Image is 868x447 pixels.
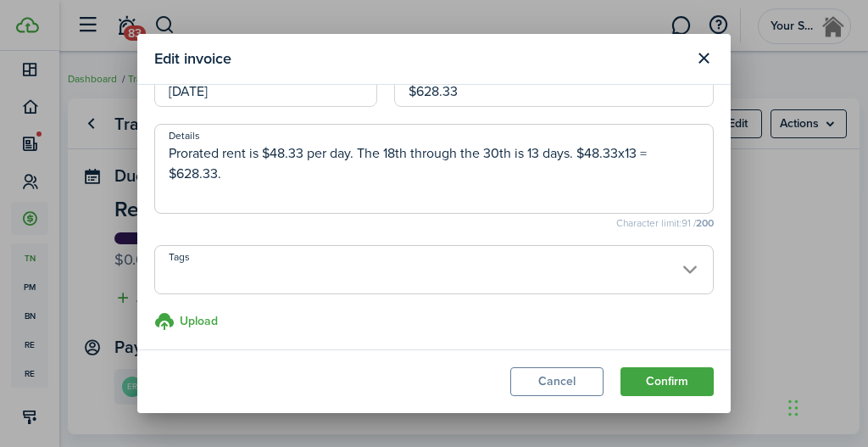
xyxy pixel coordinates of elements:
[783,366,868,447] iframe: Chat Widget
[689,44,718,73] button: Close modal
[180,312,218,330] h3: Upload
[154,42,685,75] modal-title: Edit invoice
[154,218,714,228] small: Character limit: 91 /
[510,367,604,396] button: Cancel
[696,215,714,231] b: 200
[788,383,798,433] div: Drag
[620,367,714,396] button: Confirm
